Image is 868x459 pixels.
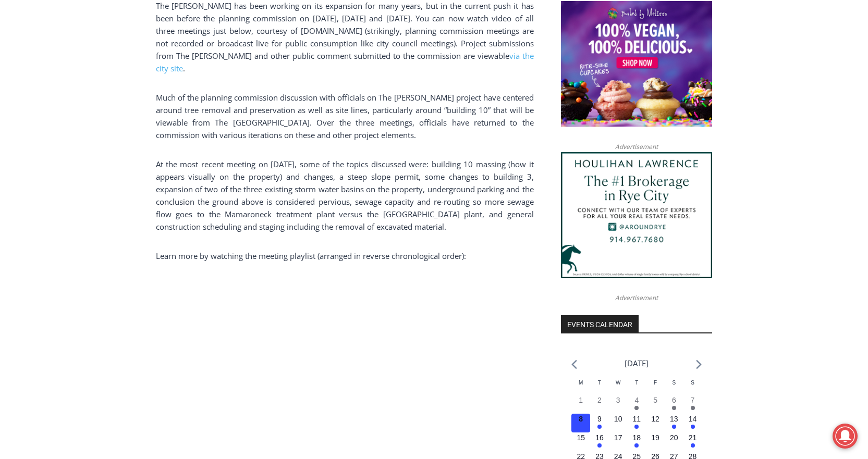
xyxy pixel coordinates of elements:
time: 7 [691,396,695,404]
time: 13 [670,415,678,423]
em: Has events [634,443,639,448]
time: 17 [614,433,622,442]
span: S [691,380,694,386]
time: 4 [634,396,639,404]
button: 4 Has events [628,395,646,414]
time: 5 [653,396,657,404]
time: 2 [597,396,602,404]
button: 20 [665,432,683,451]
div: Thursday [628,379,646,395]
span: T [598,380,601,386]
button: 10 [609,414,628,432]
button: 5 [646,395,665,414]
button: 2 [590,395,609,414]
button: 18 Has events [628,432,646,451]
em: Has events [672,406,676,410]
time: 9 [597,415,602,423]
time: 14 [689,415,697,423]
p: Much of the planning commission discussion with officials on The [PERSON_NAME] project have cente... [156,91,534,141]
button: 6 Has events [665,395,683,414]
button: 19 [646,432,665,451]
a: Open Tues. - Sun. [PHONE_NUMBER] [1,105,105,130]
li: [DATE] [625,356,649,370]
span: M [579,380,583,386]
em: Has events [691,443,695,448]
time: 20 [670,433,678,442]
em: Has events [634,406,639,410]
a: Next month [696,359,702,369]
button: 8 [571,414,590,432]
em: Has events [597,443,602,448]
a: Previous month [571,359,577,369]
h2: Events Calendar [561,315,639,333]
button: 12 [646,414,665,432]
iframe: YouTube video player [156,279,448,443]
div: Friday [646,379,665,395]
div: Saturday [665,379,683,395]
span: Advertisement [605,293,668,303]
time: 16 [595,433,604,442]
em: Has events [597,425,602,429]
div: "The first chef I interviewed talked about coming to [GEOGRAPHIC_DATA] from [GEOGRAPHIC_DATA] in ... [263,1,493,101]
a: Intern @ [DOMAIN_NAME] [251,101,505,130]
button: 14 Has events [683,414,702,432]
time: 11 [633,415,641,423]
button: 11 Has events [628,414,646,432]
time: 10 [614,415,622,423]
button: 13 Has events [665,414,683,432]
time: 6 [672,396,676,404]
time: 19 [651,433,659,442]
button: 21 Has events [683,432,702,451]
button: 9 Has events [590,414,609,432]
time: 12 [651,415,659,423]
button: 15 [571,432,590,451]
img: Baked by Melissa [561,1,712,127]
em: Has events [634,425,639,429]
em: Has events [691,406,695,410]
p: At the most recent meeting on [DATE], some of the topics discussed were: building 10 massing (how... [156,158,534,233]
div: Tuesday [590,379,609,395]
time: 8 [579,415,583,423]
img: Houlihan Lawrence The #1 Brokerage in Rye City [561,152,712,278]
div: Wednesday [609,379,628,395]
button: 7 Has events [683,395,702,414]
button: 3 [609,395,628,414]
em: Has events [691,425,695,429]
time: 18 [633,433,641,442]
span: Open Tues. - Sun. [PHONE_NUMBER] [3,107,102,147]
button: 1 [571,395,590,414]
span: T [635,380,638,386]
button: 17 [609,432,628,451]
time: 1 [579,396,583,404]
span: Advertisement [605,142,668,152]
div: Sunday [683,379,702,395]
a: via the city site [156,51,534,73]
span: W [616,380,620,386]
time: 15 [577,433,585,442]
time: 3 [616,396,620,404]
span: F [654,380,657,386]
time: 21 [689,433,697,442]
div: "clearly one of the favorites in the [GEOGRAPHIC_DATA] neighborhood" [107,65,148,125]
button: 16 Has events [590,432,609,451]
span: Intern @ [DOMAIN_NAME] [273,104,483,127]
p: Learn more by watching the meeting playlist (arranged in reverse chronological order): [156,250,534,262]
span: S [672,380,676,386]
em: Has events [672,425,676,429]
div: Monday [571,379,590,395]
